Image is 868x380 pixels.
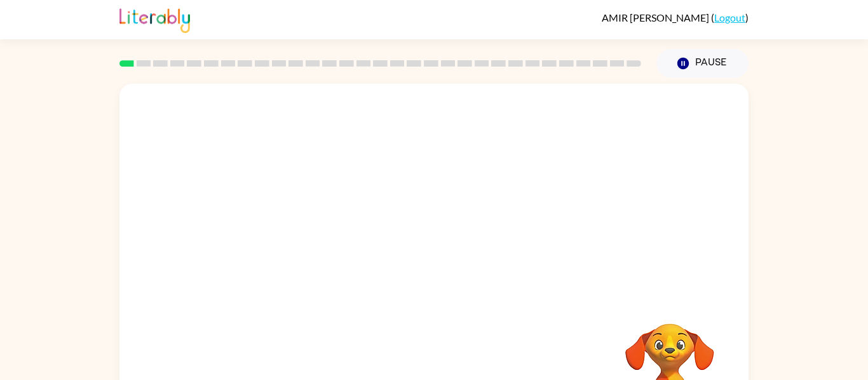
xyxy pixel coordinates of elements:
a: Logout [714,11,745,23]
img: Literably [119,5,190,33]
div: ( ) [602,11,749,23]
span: AMIR [PERSON_NAME] [602,11,711,23]
button: Pause [656,49,749,78]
